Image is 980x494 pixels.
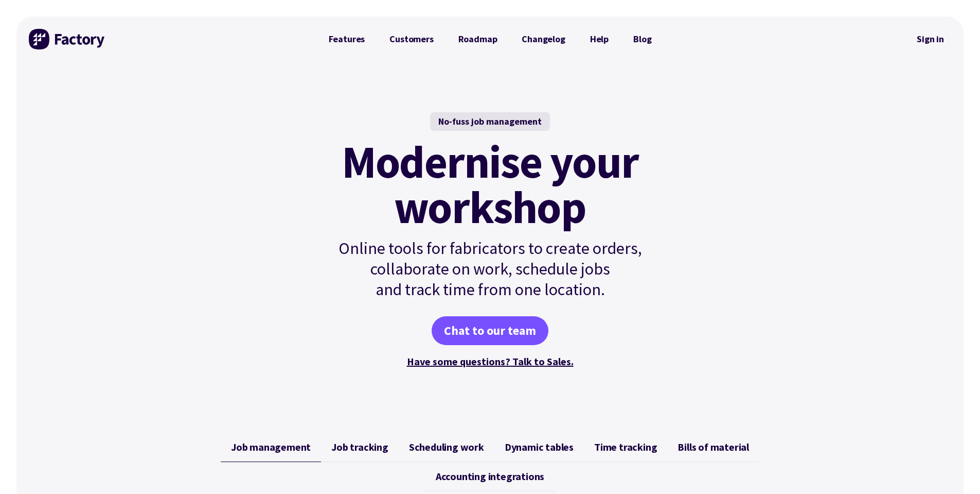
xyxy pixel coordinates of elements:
nav: Primary Navigation [316,29,664,49]
span: Dynamic tables [505,441,574,453]
span: Bills of material [678,441,749,453]
a: Help [578,29,621,49]
mark: Modernise your workshop [342,139,638,230]
span: Accounting integrations [436,470,544,483]
a: Blog [621,29,664,49]
a: Sign in [910,27,951,51]
span: Time tracking [594,441,657,453]
div: No-fuss job management [430,112,550,131]
p: Online tools for fabricators to create orders, collaborate on work, schedule jobs and track time ... [316,238,664,300]
a: Changelog [509,29,577,49]
span: Scheduling work [409,441,484,453]
a: Chat to our team [432,316,548,345]
span: Job management [231,441,311,453]
a: Customers [377,29,446,49]
img: Factory [29,29,106,49]
span: Job tracking [331,441,388,453]
a: Roadmap [446,29,510,49]
nav: Secondary Navigation [910,27,951,51]
a: Features [316,29,378,49]
a: Have some questions? Talk to Sales. [407,355,574,368]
